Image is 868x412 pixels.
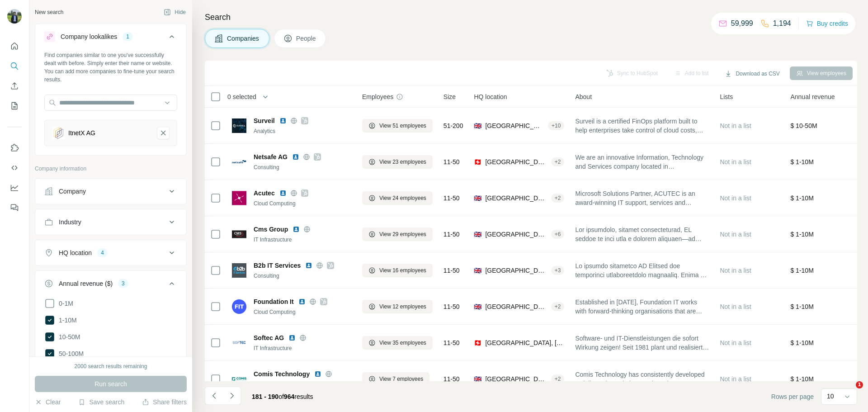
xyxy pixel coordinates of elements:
span: 🇨🇭 [474,338,481,347]
span: Companies [227,34,260,43]
span: [GEOGRAPHIC_DATA], [GEOGRAPHIC_DATA][PERSON_NAME], [GEOGRAPHIC_DATA] [485,374,547,384]
span: View 24 employees [379,194,426,202]
img: Logo of Acutec [232,191,246,205]
div: Analytics [254,127,351,135]
div: Find companies similar to one you've successfully dealt with before. Simply enter their name or w... [44,51,177,84]
button: HQ location4 [35,242,186,264]
span: View 35 employees [379,339,426,347]
div: Industry [59,218,81,227]
iframe: Intercom live chat [837,381,859,403]
span: We are an innovative Information, Technology and Services company located in [GEOGRAPHIC_DATA] ([... [575,153,709,171]
span: 51-200 [443,121,463,130]
img: ItnetX AG-logo [52,127,65,139]
span: 11-50 [443,302,460,311]
span: 🇨🇭 [474,157,481,166]
img: Logo of Netsafe AG [232,160,246,164]
span: Not in a list [720,375,751,383]
span: Annual revenue [790,92,835,101]
span: 🇬🇧 [474,302,481,311]
span: Lo ipsumdo sitametco AD Elitsed doe temporinci utlaboreetdolo magnaaliq. Enima mi v #q7nost ex ul... [575,261,709,279]
div: + 3 [551,266,565,275]
span: 1-10M [55,316,77,325]
img: Logo of Cms Group [232,227,246,242]
button: Quick start [7,38,22,54]
img: Logo of B2b IT Services [232,263,246,278]
span: $ 1-10M [790,231,813,238]
span: $ 1-10M [790,194,813,202]
img: LinkedIn logo [279,117,287,124]
button: View 16 employees [362,264,433,277]
button: Navigate to previous page [205,387,223,405]
span: 1 [856,381,863,388]
img: Logo of Comis Technology [232,372,246,386]
img: LinkedIn logo [292,226,300,233]
span: 11-50 [443,266,460,275]
button: View 35 employees [362,336,433,350]
span: View 7 employees [379,375,423,383]
span: Size [443,92,456,101]
button: Navigate to next page [223,387,241,405]
div: IT Infrastructure [254,236,351,244]
span: results [252,393,313,400]
span: 181 - 190 [252,393,278,400]
div: New search [35,8,63,16]
span: Cms Group [254,225,288,234]
div: Cloud Computing [254,199,351,208]
div: + 2 [551,303,565,311]
button: Company [35,180,186,202]
span: 🇬🇧 [474,266,481,275]
div: 2000 search results remaining [75,362,147,370]
span: Employees [362,92,393,101]
div: + 10 [548,122,564,130]
div: Company [59,187,86,196]
span: $ 1-10M [790,158,813,166]
img: Logo of Softec AG [232,336,246,350]
span: 🇬🇧 [474,374,481,384]
span: Acutec [254,189,275,198]
span: Surveil is a certified FinOps platform built to help enterprises take control of cloud costs, per... [575,117,709,135]
h4: Search [205,11,857,24]
span: Not in a list [720,194,751,202]
button: View 24 employees [362,191,433,205]
span: $ 1-10M [790,375,813,383]
span: About [575,92,592,101]
span: 11-50 [443,157,460,166]
button: My lists [7,98,22,114]
img: LinkedIn logo [292,153,299,161]
button: Save search [78,398,124,407]
img: Avatar [7,9,22,24]
span: Surveil [254,116,275,125]
span: $ 1-10M [790,303,813,310]
div: ItnetX AG [68,128,95,137]
img: Logo of Surveil [232,118,246,133]
span: HQ location [474,92,507,101]
span: Comis Technology [254,369,310,379]
p: Company information [35,165,187,173]
div: 1 [123,33,133,41]
button: Use Surfe API [7,160,22,176]
button: View 23 employees [362,155,433,169]
span: Software- und IT-Dienstleistungen die sofort Wirkung zeigen! Seit 1981 plant und realisiert SOFTE... [575,334,709,352]
span: $ 1-10M [790,339,813,346]
span: $ 10-50M [790,122,817,129]
img: Logo of Foundation It [232,299,246,314]
button: Share filters [142,398,187,407]
button: Search [7,58,22,74]
span: Foundation It [254,297,294,306]
span: View 51 employees [379,122,426,130]
span: 11-50 [443,194,460,203]
p: 1,194 [773,18,791,29]
button: Company lookalikes1 [35,26,186,51]
span: [GEOGRAPHIC_DATA], [GEOGRAPHIC_DATA], [GEOGRAPHIC_DATA] [485,194,547,203]
img: LinkedIn logo [279,189,287,197]
span: Rows per page [771,392,814,401]
span: Not in a list [720,122,751,129]
button: Enrich CSV [7,78,22,94]
span: $ 1-10M [790,267,813,274]
span: View 12 employees [379,303,426,311]
div: IT Infrastructure [254,344,351,352]
span: Not in a list [720,339,751,346]
span: of [278,393,284,400]
div: + 2 [551,158,565,166]
img: LinkedIn logo [288,334,296,341]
